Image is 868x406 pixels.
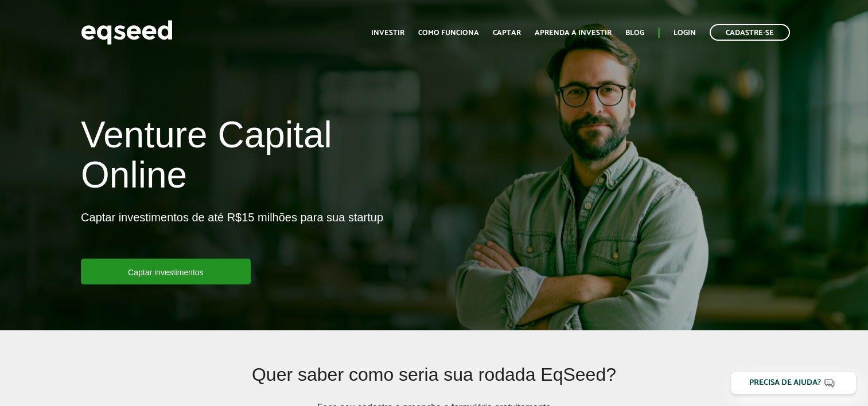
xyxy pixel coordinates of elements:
[493,29,521,37] a: Captar
[535,29,612,37] a: Aprenda a investir
[418,29,479,37] a: Como funciona
[674,29,696,37] a: Login
[81,259,251,284] a: Captar investimentos
[371,29,404,37] a: Investir
[81,115,425,201] h1: Venture Capital Online
[625,29,644,37] a: Blog
[153,365,715,402] h2: Quer saber como seria sua rodada EqSeed?
[81,210,383,259] p: Captar investimentos de até R$15 milhões para sua startup
[710,24,790,41] a: Cadastre-se
[81,17,173,48] img: EqSeed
